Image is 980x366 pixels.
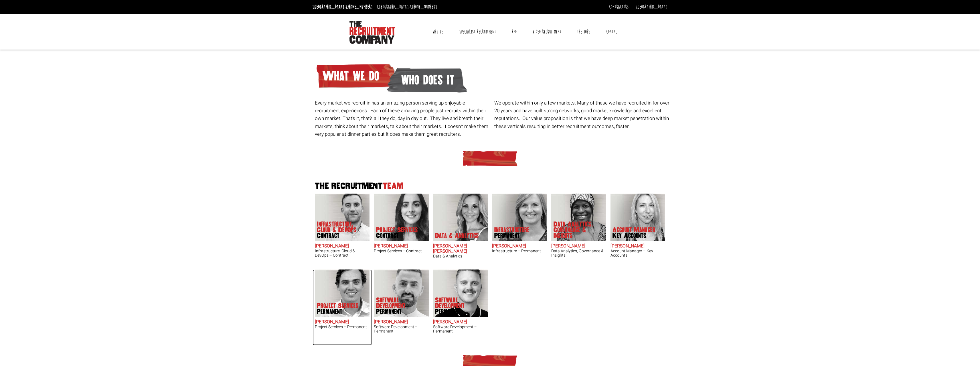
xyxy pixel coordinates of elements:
[311,2,374,11] li: [GEOGRAPHIC_DATA]:
[507,25,521,39] a: RPO
[315,249,370,258] h3: Infrastructure, Cloud & DevOps – Contract
[376,233,418,239] span: Contract
[433,320,488,325] h2: [PERSON_NAME]
[629,123,630,130] span: .
[374,320,429,325] h2: [PERSON_NAME]
[317,303,359,314] p: Project Services
[573,25,594,39] a: The Jobs
[376,297,422,314] p: Software Development
[374,194,429,241] img: Claire Sheerin does Project Services Contract
[315,244,370,249] h2: [PERSON_NAME]
[528,25,566,39] a: Video Recruitment
[435,309,481,314] span: Permanent
[551,244,606,249] h2: [PERSON_NAME]
[435,233,479,239] p: Data & Analytics
[494,99,670,130] p: We operate within only a few markets. Many of these we have recruited in for over 20 years and ha...
[433,194,488,241] img: Anna-Maria Julie does Data & Analytics
[317,233,363,239] span: Contract
[376,2,438,11] li: [GEOGRAPHIC_DATA]:
[433,254,488,258] h3: Data & Analytics
[433,269,488,317] img: Sam Williamson does Software Development Permanent
[636,4,667,10] a: [GEOGRAPHIC_DATA]
[551,249,606,258] h3: Data Analytics, Governance & Insights
[315,320,370,325] h2: [PERSON_NAME]
[428,25,448,39] a: Why Us
[609,4,629,10] a: Contractors
[349,21,395,44] img: The Recruitment Company
[554,221,599,239] p: Data Analytics, Governance & Insights
[313,182,667,191] h2: The Recruitment
[492,244,547,249] h2: [PERSON_NAME]
[410,4,437,10] a: [PHONE_NUMBER]
[374,325,429,334] h3: Software Development – Permanent
[602,25,623,39] a: Contact
[435,297,481,314] p: Software Development
[315,194,370,241] img: Adam Eshet does Infrastructure, Cloud & DevOps Contract
[315,325,370,329] h3: Project Services – Permanent
[610,194,665,241] img: Frankie Gaffney's our Account Manager Key Accounts
[346,4,373,10] a: [PHONE_NUMBER]
[317,309,359,314] span: Permanent
[383,181,404,191] span: Team
[610,249,665,258] h3: Account Manager – Key Accounts
[317,221,363,239] p: Infrastructure, Cloud & DevOps
[610,244,665,249] h2: [PERSON_NAME]
[433,244,488,254] h2: [PERSON_NAME] [PERSON_NAME]
[376,309,422,314] span: Permanent
[315,99,490,138] p: Every market we recruit in has an amazing person serving up enjoyable recruitment experiences. Ea...
[612,233,655,239] span: Key Accounts
[612,227,655,239] p: Account Manager
[494,233,529,239] span: Permanent
[551,194,606,241] img: Chipo Riva does Data Analytics, Governance & Insights
[315,269,370,317] img: Sam McKay does Project Services Permanent
[376,227,418,239] p: Project Services
[455,25,500,39] a: Specialist Recruitment
[492,249,547,253] h3: Infrastructure – Permanent
[374,244,429,249] h2: [PERSON_NAME]
[374,249,429,253] h3: Project Services – Contract
[494,227,529,239] p: Infrastructure
[374,269,429,317] img: Liam Cox does Software Development Permanent
[433,325,488,334] h3: Software Development – Permanent
[492,194,547,241] img: Amanda Evans's Our Infrastructure Permanent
